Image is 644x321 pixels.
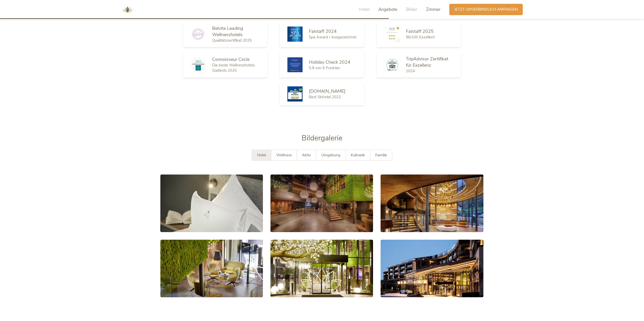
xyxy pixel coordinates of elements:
[454,7,518,12] span: Jetzt unverbindlich anfragen
[212,38,252,43] span: Qualitätszertifikat 2025
[212,63,255,73] span: Die beste Wellnesshotels Südtirols 2025
[309,28,337,34] span: Falstaff 2024
[120,2,135,17] img: AMONTI & LUNARIS Wellnessresort
[302,133,342,143] span: Bildergalerie
[375,153,387,158] span: Familie
[276,153,292,158] span: Wellness
[309,94,341,100] span: Best Skihotel 2022
[287,86,303,102] img: Skiresort.de
[120,8,135,11] a: AMONTI & LUNARIS Wellnessresort
[351,153,365,158] span: Kulinarik
[378,7,397,12] span: Angebote
[257,153,266,158] span: Hotel
[321,153,340,158] span: Umgebung
[191,57,206,72] img: Connoisseur Circle
[406,56,448,68] span: TripAdvisor Zertifikat für Exzellenz
[287,27,303,42] img: Falstaff 2024
[309,88,345,94] span: [DOMAIN_NAME]
[191,29,206,40] img: Belvita Leading Wellnesshotels
[359,7,369,12] span: Hotel
[212,56,250,62] span: Connoisseur Circle
[212,25,243,38] span: Belvita Leading Wellnesshotels
[309,59,350,65] span: Holiday Check 2024
[309,65,340,70] span: 5,9 von 6 Punkten
[426,7,440,12] span: Zimmer
[406,68,415,73] span: 2024
[309,35,356,40] span: Spa Award I Ausgezeichnet
[302,153,311,158] span: Aktiv
[384,58,400,72] img: TripAdvisor Zertifikat für Exzellenz
[406,28,434,34] span: Falstaff 2025
[384,27,400,42] img: Falstaff 2025
[406,7,417,12] span: Bilder
[287,57,303,72] img: Holiday Check 2024
[406,35,435,40] span: 96/100 Exzellent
